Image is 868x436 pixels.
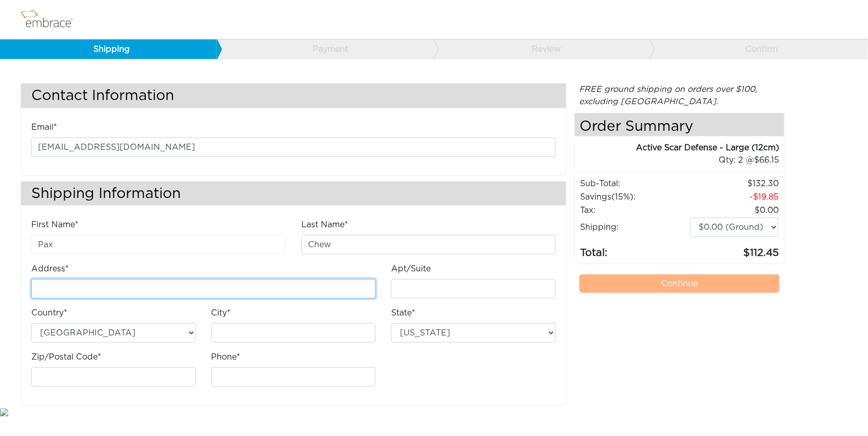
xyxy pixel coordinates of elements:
a: Continue [580,274,780,293]
h3: Contact Information [21,84,566,108]
td: Tax: [580,204,690,217]
h3: Shipping Information [21,182,566,206]
td: 0.00 [690,204,780,217]
td: Savings : [580,190,690,204]
label: First Name* [31,219,79,231]
label: Phone* [211,351,241,363]
td: Total: [580,237,690,261]
span: (15%) [612,193,634,201]
label: Address* [31,263,69,275]
a: Review [433,39,650,59]
a: Confirm [649,39,866,59]
label: Country* [31,307,67,319]
label: Email* [31,121,57,133]
img: logo.png [18,7,85,32]
label: Last Name* [301,219,348,231]
td: Shipping: [580,217,690,237]
label: Apt/Suite [391,263,431,275]
h4: Order Summary [575,113,784,136]
div: 2 @ [588,154,779,166]
label: State* [391,307,415,319]
td: 112.45 [690,237,780,261]
label: Zip/Postal Code* [31,351,101,363]
td: 132.30 [690,177,780,190]
label: City* [211,307,231,319]
span: 66.15 [754,156,779,164]
a: Payment [217,39,434,59]
td: 19.85 [690,190,780,204]
div: Active Scar Defense - Large (12cm) [575,142,779,154]
div: FREE ground shipping on orders over $100, excluding [GEOGRAPHIC_DATA]. [574,83,785,108]
td: Sub-Total: [580,177,690,190]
